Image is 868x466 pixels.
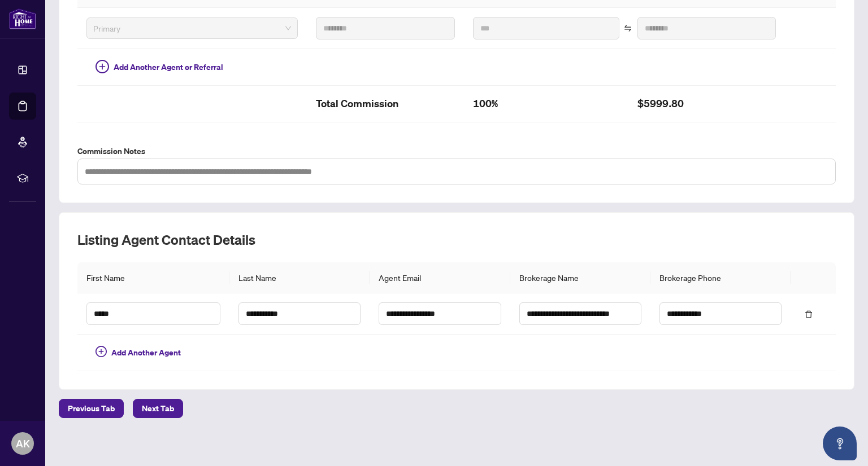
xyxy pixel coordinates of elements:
[77,262,229,293] th: First Name
[77,231,836,249] h2: Listing Agent Contact Details
[96,346,107,357] span: plus-circle
[473,95,619,113] h2: 100%
[510,262,650,293] th: Brokerage Name
[77,145,836,157] label: Commission Notes
[86,344,190,362] button: Add Another Agent
[823,427,857,460] button: Open asap
[96,60,109,73] span: plus-circle
[86,58,232,76] button: Add Another Agent or Referral
[805,310,813,318] span: delete
[316,95,454,113] h2: Total Commission
[59,399,124,418] button: Previous Tab
[9,8,36,29] img: logo
[650,262,791,293] th: Brokerage Phone
[93,20,291,37] span: Primary
[114,61,223,73] span: Add Another Agent or Referral
[370,262,510,293] th: Agent Email
[624,24,632,32] span: swap
[111,346,181,359] span: Add Another Agent
[133,399,183,418] button: Next Tab
[229,262,370,293] th: Last Name
[637,95,776,113] h2: $5999.80
[142,399,174,417] span: Next Tab
[16,436,30,451] span: AK
[68,399,115,417] span: Previous Tab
